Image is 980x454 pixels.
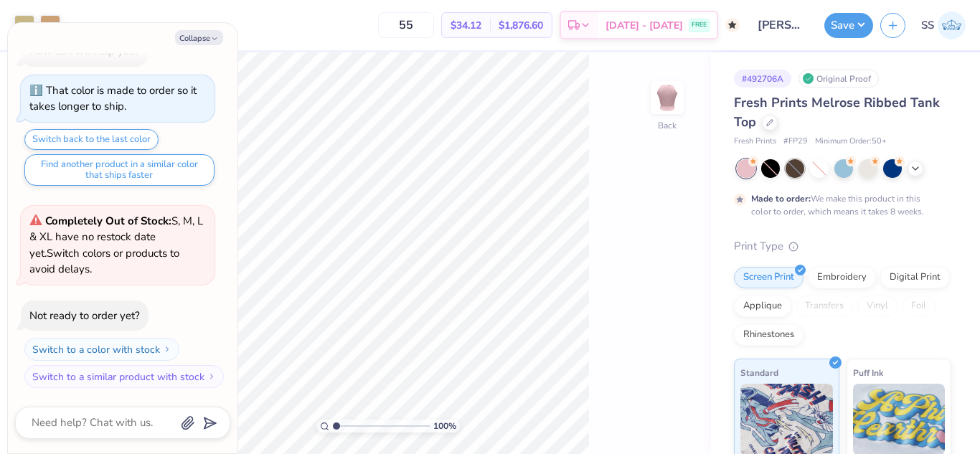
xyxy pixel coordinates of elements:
strong: Made to order: [751,193,811,204]
div: Digital Print [880,267,950,288]
img: Switch to a color with stock [163,345,171,354]
span: Standard [740,365,778,380]
div: We make this product in this color to order, which means it takes 8 weeks. [751,192,928,218]
div: Embroidery [808,267,876,288]
button: Switch to a similar product with stock [24,365,224,388]
button: Switch back to the last color [24,129,159,150]
button: Switch to a color with stock [24,338,179,361]
div: # 492706A [734,70,791,88]
div: Transfers [796,295,853,317]
div: Applique [734,295,791,317]
div: That color is made to order so it takes longer to ship. [29,83,197,114]
div: Back [658,119,677,132]
div: Not ready to order yet? [29,308,140,323]
img: Switch to a similar product with stock [207,372,216,381]
div: Print Type [734,238,951,255]
span: [DATE] - [DATE] [606,18,683,33]
img: Back [653,83,682,112]
span: S, M, L & XL have no restock date yet. Switch colors or products to avoid delays. [29,214,203,277]
strong: Completely Out of Stock: [45,214,171,228]
span: Minimum Order: 50 + [815,136,887,148]
span: Puff Ink [853,365,883,380]
img: Sakshi Solanki [938,11,966,39]
a: SS [921,11,966,39]
button: Save [824,13,873,38]
input: – – [378,12,434,38]
input: Untitled Design [747,11,817,39]
span: $1,876.60 [499,18,543,33]
span: 100 % [433,420,456,432]
span: Fresh Prints [734,136,776,148]
div: Vinyl [857,295,897,317]
span: Fresh Prints Melrose Ribbed Tank Top [734,94,940,131]
button: Find another product in a similar color that ships faster [24,154,215,186]
button: Collapse [175,30,223,45]
span: $34.12 [451,18,481,33]
div: Foil [902,295,936,317]
div: Screen Print [734,267,804,288]
span: SS [921,17,934,34]
div: Rhinestones [734,324,804,346]
span: FREE [692,20,707,30]
div: Original Proof [798,70,879,88]
span: # FP29 [783,136,808,148]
